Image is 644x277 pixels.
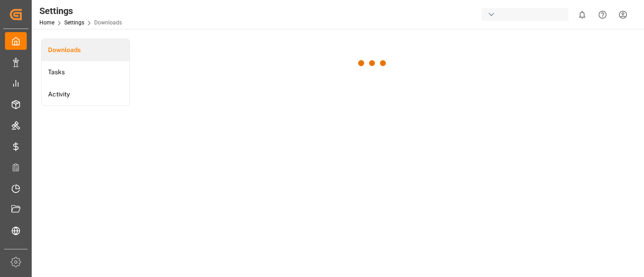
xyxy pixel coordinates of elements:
[64,19,84,26] a: Settings
[39,19,54,26] a: Home
[42,39,130,61] a: Downloads
[42,83,130,105] a: Activity
[572,5,592,25] button: show 0 new notifications
[39,4,122,18] div: Settings
[42,61,130,83] a: Tasks
[592,5,613,25] button: Help Center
